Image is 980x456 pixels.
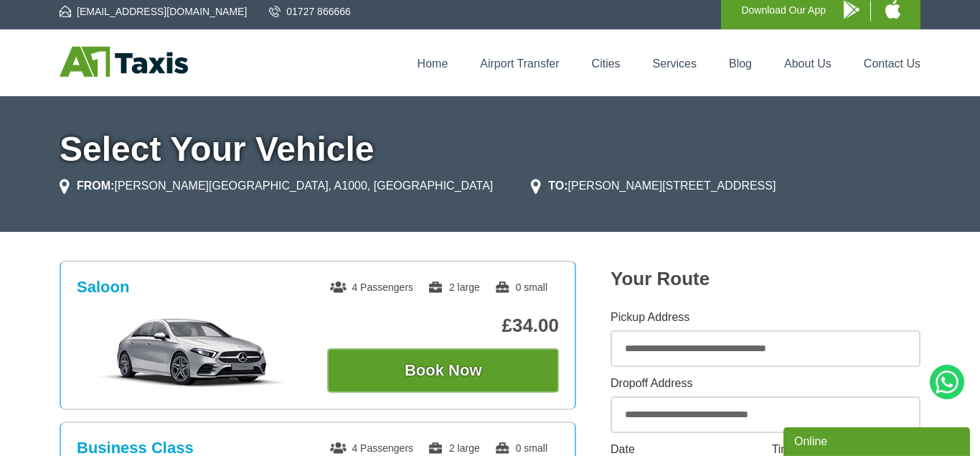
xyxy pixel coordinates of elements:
[85,317,301,388] img: Saloon
[327,348,559,393] button: Book Now
[864,57,920,70] a: Contact Us
[548,180,567,192] strong: TO:
[330,281,413,293] span: 4 Passengers
[729,57,752,70] a: Blog
[480,57,559,70] a: Airport Transfer
[77,180,114,192] strong: FROM:
[531,177,776,195] li: [PERSON_NAME][STREET_ADDRESS]
[418,57,448,70] a: Home
[60,177,493,195] li: [PERSON_NAME][GEOGRAPHIC_DATA], A1000, [GEOGRAPHIC_DATA]
[327,315,559,337] p: £34.00
[77,278,129,297] h3: Saloon
[772,444,920,455] label: Time
[844,1,859,19] img: A1 Taxis Android App
[494,442,547,454] span: 0 small
[60,4,247,19] a: [EMAIL_ADDRESS][DOMAIN_NAME]
[269,4,351,19] a: 01727 866666
[611,268,920,290] h2: Your Route
[611,444,759,455] label: Date
[653,57,697,70] a: Services
[428,442,480,454] span: 2 large
[592,57,621,70] a: Cities
[60,47,188,77] img: A1 Taxis St Albans LTD
[741,1,826,19] p: Download Our App
[783,424,973,456] iframe: chat widget
[494,281,547,293] span: 0 small
[60,132,920,167] h1: Select Your Vehicle
[611,378,920,389] label: Dropoff Address
[330,442,413,454] span: 4 Passengers
[611,312,920,323] label: Pickup Address
[784,57,831,70] a: About Us
[428,281,480,293] span: 2 large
